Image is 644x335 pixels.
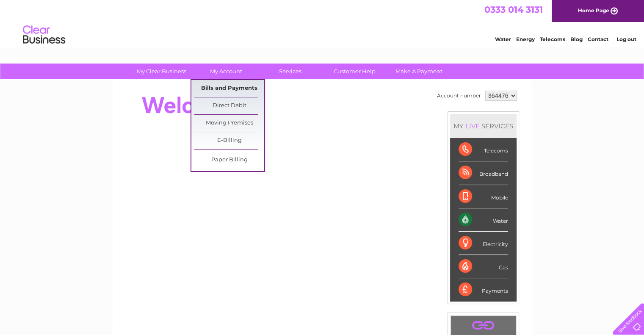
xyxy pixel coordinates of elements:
[435,89,483,103] td: Account number
[459,185,508,208] div: Mobile
[459,138,508,161] div: Telecoms
[459,232,508,255] div: Electricity
[453,318,514,333] a: .
[122,5,522,41] div: Clear Business is a trading name of Verastar Limited (registered in [GEOGRAPHIC_DATA] No. 3667643...
[127,64,196,79] a: My Clear Business
[194,152,264,169] a: Paper Billing
[570,36,583,42] a: Blog
[484,4,543,15] a: 0333 014 3131
[459,278,508,301] div: Payments
[320,64,390,79] a: Customer Help
[459,208,508,232] div: Water
[516,36,535,42] a: Energy
[194,115,264,132] a: Moving Premises
[464,122,481,130] div: LIVE
[616,36,636,42] a: Log out
[191,64,261,79] a: My Account
[194,80,264,97] a: Bills and Payments
[22,22,66,48] img: logo.png
[540,36,565,42] a: Telecoms
[255,64,325,79] a: Services
[459,255,508,278] div: Gas
[588,36,608,42] a: Contact
[194,132,264,149] a: E-Billing
[450,114,517,138] div: MY SERVICES
[384,64,454,79] a: Make A Payment
[495,36,511,42] a: Water
[194,97,264,114] a: Direct Debit
[459,161,508,185] div: Broadband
